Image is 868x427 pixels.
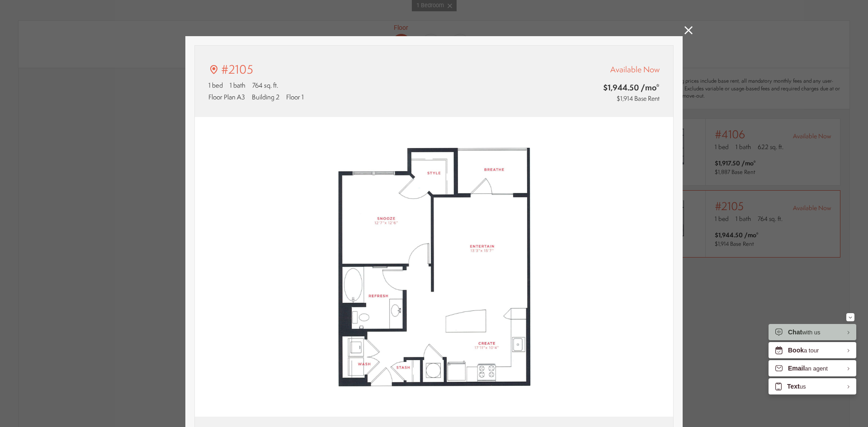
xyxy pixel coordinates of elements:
p: #2105 [221,61,253,78]
img: #2105 - 1 bedroom floor plan layout with 1 bathroom and 764 square feet [195,117,673,417]
span: Available Now [610,64,660,75]
span: Building 2 [252,92,279,102]
span: $1,914 Base Rent [617,94,660,103]
span: 764 sq. ft. [252,80,278,90]
span: 1 bath [230,80,245,90]
span: 1 bed [208,80,223,90]
span: Floor Plan A3 [208,92,245,102]
span: Floor 1 [286,92,304,102]
span: $1,944.50 /mo* [553,82,660,93]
